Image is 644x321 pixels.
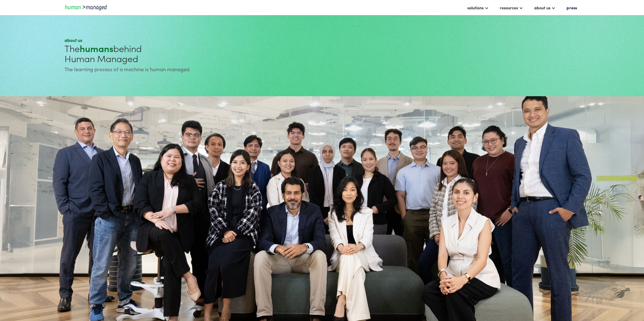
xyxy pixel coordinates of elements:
div: about us [65,37,320,43]
div: solutions [467,5,484,11]
div: resources [500,5,518,11]
strong: humans [80,42,113,55]
div: The learning process of a machine is human managed. [65,66,320,72]
a: home [65,4,110,11]
div: about us [534,5,550,11]
div: solutions [465,3,491,12]
h1: The behind Human Managed [65,43,320,63]
div: resources [497,3,526,12]
a: press [564,3,579,12]
div: about us [532,3,558,12]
